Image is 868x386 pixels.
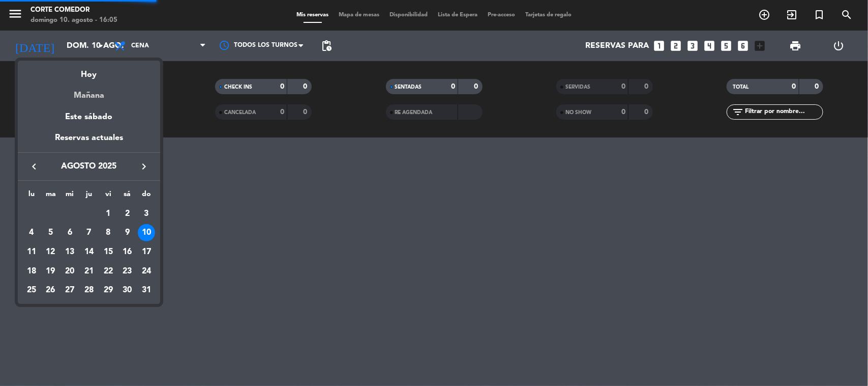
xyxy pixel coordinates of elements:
div: Este sábado [18,103,160,131]
td: 3 de agosto de 2025 [137,204,156,224]
td: 31 de agosto de 2025 [137,281,156,300]
th: miércoles [60,188,79,204]
div: 2 [118,205,136,223]
div: Reservas actuales [18,131,160,152]
th: jueves [79,188,99,204]
td: 16 de agosto de 2025 [118,242,137,262]
button: keyboard_arrow_right [135,160,153,173]
th: viernes [99,188,118,204]
div: Hoy [18,61,160,81]
td: 23 de agosto de 2025 [118,262,137,281]
div: 13 [61,243,78,261]
td: 12 de agosto de 2025 [41,242,61,262]
div: 10 [138,224,155,241]
div: 4 [23,224,40,241]
td: 24 de agosto de 2025 [137,262,156,281]
div: 15 [100,243,117,261]
div: 19 [42,263,59,280]
td: 26 de agosto de 2025 [41,281,61,300]
div: 16 [118,243,136,261]
td: 10 de agosto de 2025 [137,223,156,242]
td: 30 de agosto de 2025 [118,281,137,300]
div: 21 [80,263,98,280]
td: 8 de agosto de 2025 [99,223,118,242]
div: 8 [100,224,117,241]
div: 18 [23,263,40,280]
div: 22 [100,263,117,280]
td: 11 de agosto de 2025 [22,242,41,262]
th: domingo [137,188,156,204]
div: 1 [100,205,117,223]
td: 15 de agosto de 2025 [99,242,118,262]
div: 12 [42,243,59,261]
td: 1 de agosto de 2025 [99,204,118,224]
div: 3 [138,205,155,223]
td: 20 de agosto de 2025 [60,262,79,281]
td: 5 de agosto de 2025 [41,223,61,242]
div: 20 [61,263,78,280]
i: keyboard_arrow_right [138,160,150,173]
div: 23 [118,263,136,280]
div: 7 [80,224,98,241]
th: martes [41,188,61,204]
div: 30 [118,282,136,299]
div: 6 [61,224,78,241]
div: 17 [138,243,155,261]
td: 18 de agosto de 2025 [22,262,41,281]
td: 29 de agosto de 2025 [99,281,118,300]
th: lunes [22,188,41,204]
i: keyboard_arrow_left [28,160,40,173]
td: 2 de agosto de 2025 [118,204,137,224]
td: 4 de agosto de 2025 [22,223,41,242]
div: 28 [80,282,98,299]
td: AGO. [22,204,99,224]
div: 24 [138,263,155,280]
td: 21 de agosto de 2025 [79,262,99,281]
div: 11 [23,243,40,261]
td: 9 de agosto de 2025 [118,223,137,242]
div: 9 [118,224,136,241]
div: 31 [138,282,155,299]
div: 14 [80,243,98,261]
div: 29 [100,282,117,299]
td: 14 de agosto de 2025 [79,242,99,262]
td: 28 de agosto de 2025 [79,281,99,300]
th: sábado [118,188,137,204]
td: 6 de agosto de 2025 [60,223,79,242]
td: 27 de agosto de 2025 [60,281,79,300]
td: 17 de agosto de 2025 [137,242,156,262]
button: keyboard_arrow_left [25,160,43,173]
div: 27 [61,282,78,299]
td: 22 de agosto de 2025 [99,262,118,281]
td: 7 de agosto de 2025 [79,223,99,242]
td: 13 de agosto de 2025 [60,242,79,262]
div: 25 [23,282,40,299]
div: 5 [42,224,59,241]
span: agosto 2025 [43,160,135,173]
td: 25 de agosto de 2025 [22,281,41,300]
td: 19 de agosto de 2025 [41,262,61,281]
div: Mañana [18,81,160,102]
div: 26 [42,282,59,299]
